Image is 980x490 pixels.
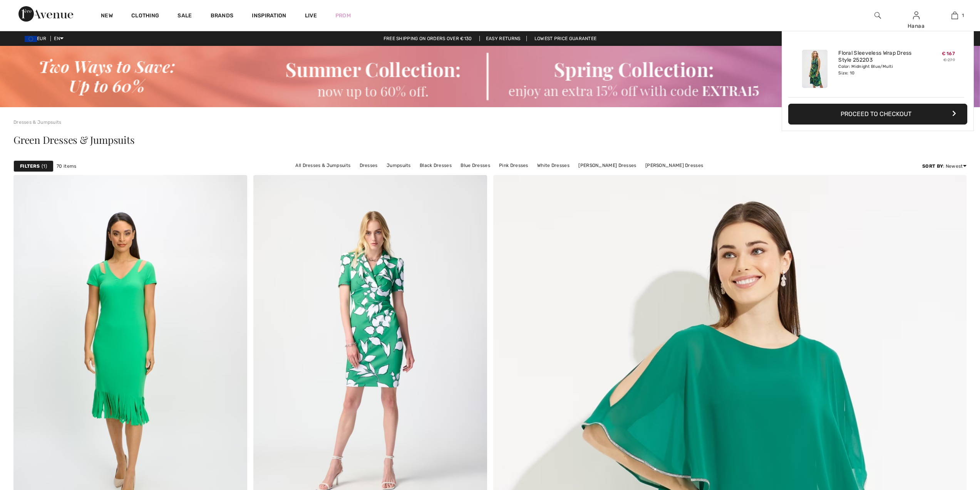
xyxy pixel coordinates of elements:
[642,160,707,170] a: [PERSON_NAME] Dresses
[42,163,47,170] span: 1
[356,160,382,170] a: Dresses
[25,36,49,41] span: EUR
[335,12,351,20] a: Prom
[211,12,234,20] a: Brands
[897,22,935,30] div: Hanaa
[305,12,317,20] a: Live
[942,51,955,56] span: € 167
[252,12,286,20] span: Inspiration
[20,163,40,170] strong: Filters
[838,64,914,76] div: Color: Midnight Blue/Multi Size: 10
[874,11,881,20] img: search the website
[131,12,159,20] a: Clothing
[952,11,958,20] img: My Bag
[13,120,62,125] a: Dresses & Jumpsuits
[479,36,527,41] a: Easy Returns
[962,12,964,19] span: 1
[54,36,64,41] span: EN
[18,6,73,22] img: 1ère Avenue
[528,36,603,41] a: Lowest Price Guarantee
[913,12,920,19] a: Sign In
[788,104,967,125] button: Proceed to Checkout
[802,50,828,88] img: Floral Sleeveless Wrap Dress Style 252203
[838,50,914,64] a: Floral Sleeveless Wrap Dress Style 252203
[533,160,573,170] a: White Dresses
[178,12,192,20] a: Sale
[383,160,415,170] a: Jumpsuits
[936,11,973,20] a: 1
[931,432,972,451] iframe: Opens a widget where you can chat to one of our agents
[495,160,532,170] a: Pink Dresses
[377,36,478,41] a: Free shipping on orders over €130
[913,11,920,20] img: My Info
[291,160,354,170] a: All Dresses & Jumpsuits
[575,160,640,170] a: [PERSON_NAME] Dresses
[101,12,113,20] a: New
[457,160,494,170] a: Blue Dresses
[13,133,135,146] span: Green Dresses & Jumpsuits
[943,57,955,62] s: € 279
[416,160,456,170] a: Black Dresses
[25,36,37,42] img: Euro
[57,163,76,170] span: 70 items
